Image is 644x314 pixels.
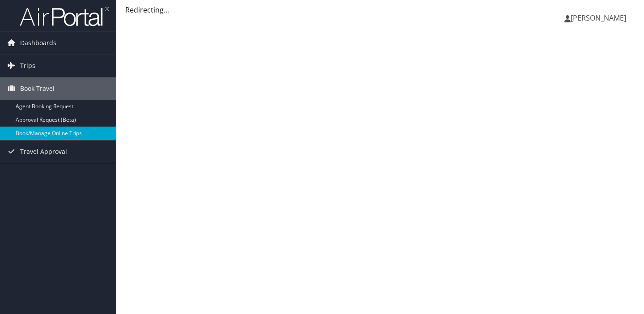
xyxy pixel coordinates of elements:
[20,140,67,163] span: Travel Approval
[20,77,55,100] span: Book Travel
[564,4,635,31] a: [PERSON_NAME]
[125,4,635,15] div: Redirecting...
[571,13,626,23] span: [PERSON_NAME]
[20,55,35,77] span: Trips
[20,6,109,27] img: airportal-logo.png
[20,32,56,54] span: Dashboards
